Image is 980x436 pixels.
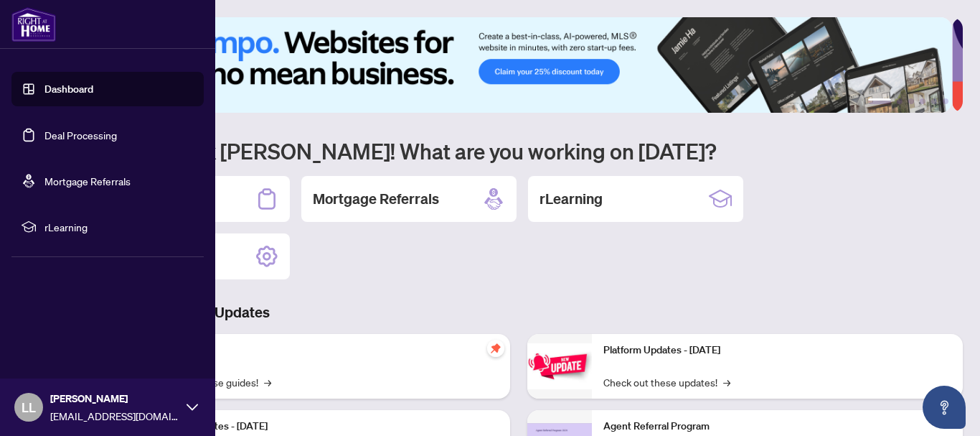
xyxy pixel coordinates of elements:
p: Self-Help [151,343,499,358]
h1: Welcome back [PERSON_NAME]! What are you working on [DATE]? [75,137,963,164]
span: [PERSON_NAME] [50,391,179,407]
img: Slide 0 [75,17,952,113]
p: Platform Updates - [DATE] [151,419,499,435]
a: Mortgage Referrals [44,175,131,187]
button: 6 [943,98,948,104]
h2: rLearning [540,189,603,209]
button: 4 [920,98,925,104]
span: → [723,374,730,390]
p: Platform Updates - [DATE] [603,343,951,358]
span: → [264,374,271,390]
button: 3 [908,98,914,104]
span: LL [22,397,36,417]
button: 5 [931,98,937,104]
button: 2 [897,98,903,104]
a: Dashboard [44,83,93,96]
span: rLearning [44,219,194,235]
span: pushpin [487,340,504,357]
p: Agent Referral Program [603,419,951,435]
a: Check out these updates!→ [603,374,730,390]
h2: Mortgage Referrals [313,189,439,209]
img: Platform Updates - June 23, 2025 [527,343,592,389]
a: Deal Processing [44,129,117,142]
img: logo [11,7,56,42]
button: Open asap [923,386,966,429]
button: 1 [868,98,891,104]
h3: Brokerage & Industry Updates [75,302,963,323]
span: [EMAIL_ADDRESS][DOMAIN_NAME] [50,408,179,424]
